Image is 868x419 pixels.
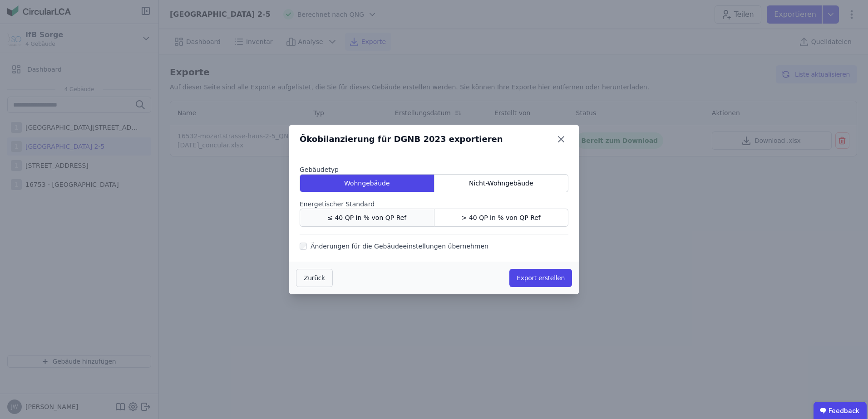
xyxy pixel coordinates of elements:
[300,133,503,146] div: Ökobilanzierung für DGNB 2023 exportieren
[469,179,533,188] span: Nicht-Wohngebäude
[462,213,541,222] span: > 40 QP in % von QP Ref
[509,269,572,287] button: Export erstellen
[300,200,568,209] label: Energetischer Standard
[344,179,390,188] span: Wohngebäude
[296,269,333,287] button: Zurück
[300,165,568,174] label: Gebäudetyp
[327,213,406,222] span: ≤ 40 QP in % von QP Ref
[307,242,488,251] label: Änderungen für die Gebäudeeinstellungen übernehmen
